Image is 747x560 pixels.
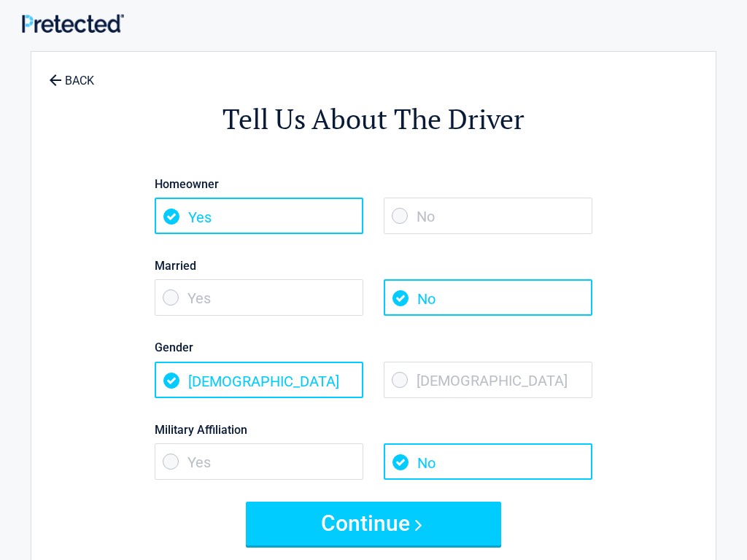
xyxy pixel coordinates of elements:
h2: Tell Us About The Driver [112,101,635,138]
label: Military Affiliation [155,420,592,440]
button: Continue [246,502,501,545]
a: BACK [46,61,97,87]
span: No [384,279,592,316]
span: Yes [155,279,363,316]
span: No [384,198,592,234]
span: Yes [155,443,363,480]
span: No [384,443,592,480]
span: Yes [155,198,363,234]
span: [DEMOGRAPHIC_DATA] [155,362,363,398]
label: Gender [155,338,592,357]
img: Main Logo [22,14,124,32]
span: [DEMOGRAPHIC_DATA] [384,362,592,398]
label: Married [155,256,592,276]
label: Homeowner [155,174,592,194]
